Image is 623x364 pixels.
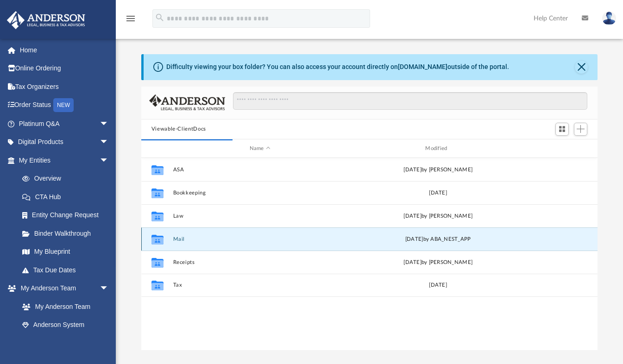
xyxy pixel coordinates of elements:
[351,189,525,197] div: [DATE]
[4,11,88,29] img: Anderson Advisors Platinum Portal
[13,297,113,316] a: My Anderson Team
[555,123,569,136] button: Switch to Grid View
[6,114,123,133] a: Platinum Q&Aarrow_drop_down
[172,144,346,153] div: Name
[351,282,525,290] div: [DATE]
[398,63,447,70] a: [DOMAIN_NAME]
[13,261,123,279] a: Tax Due Dates
[173,213,347,219] button: Law
[13,169,123,188] a: Overview
[574,123,588,136] button: Add
[173,259,347,265] button: Receipts
[173,282,347,289] button: Tax
[100,114,118,133] span: arrow_drop_down
[13,224,123,243] a: Binder Walkthrough
[6,59,123,78] a: Online Ordering
[125,18,136,24] a: menu
[351,144,525,153] div: Modified
[173,190,347,196] button: Bookkeeping
[6,41,123,59] a: Home
[100,279,118,298] span: arrow_drop_down
[125,13,136,24] i: menu
[13,188,123,206] a: CTA Hub
[6,279,118,298] a: My Anderson Teamarrow_drop_down
[6,77,123,96] a: Tax Organizers
[13,243,118,261] a: My Blueprint
[233,92,587,110] input: Search files and folders
[6,151,123,169] a: My Entitiesarrow_drop_down
[529,144,594,153] div: id
[351,258,525,267] div: [DATE] by [PERSON_NAME]
[53,98,74,112] div: NEW
[602,12,616,25] img: User Pic
[141,158,598,350] div: grid
[166,62,509,72] div: Difficulty viewing your box folder? You can also access your account directly on outside of the p...
[173,236,347,242] button: Mail
[145,144,169,153] div: id
[6,96,123,115] a: Order StatusNEW
[13,316,118,334] a: Anderson System
[151,125,206,133] button: Viewable-ClientDocs
[100,151,118,170] span: arrow_drop_down
[13,206,123,225] a: Entity Change Request
[6,133,123,151] a: Digital Productsarrow_drop_down
[351,235,525,244] div: [DATE] by ABA_NEST_APP
[351,212,525,220] div: [DATE] by [PERSON_NAME]
[155,13,165,23] i: search
[575,61,588,74] button: Close
[173,167,347,173] button: ASA
[351,166,525,174] div: [DATE] by [PERSON_NAME]
[100,133,118,152] span: arrow_drop_down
